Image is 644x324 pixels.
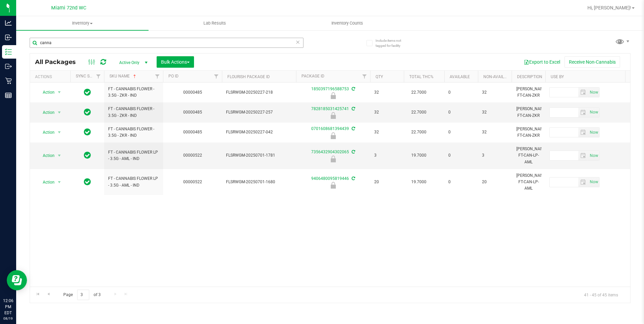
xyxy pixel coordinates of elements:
span: Sync from Compliance System [351,87,355,91]
inline-svg: Outbound [5,63,12,70]
inline-svg: Retail [5,77,12,84]
span: select [55,88,64,97]
span: select [588,128,599,137]
span: 0 [448,129,474,135]
a: 1850397196588753 [311,87,349,91]
div: [PERSON_NAME]-FT-CAN-ZKR [516,125,541,139]
span: Action [37,108,55,117]
span: FLSRWGM-20250227-257 [226,109,292,116]
span: 0 [448,89,474,96]
a: Description [517,74,542,79]
span: select [588,177,599,187]
span: select [578,88,588,97]
span: Action [37,151,55,160]
span: FLSRWGM-20250701-1680 [226,179,292,185]
span: 32 [482,129,508,135]
span: 3 [482,152,508,159]
a: 00000485 [183,130,202,134]
span: Set Current date [588,151,600,161]
a: 0701608681394439 [311,126,349,131]
inline-svg: Analytics [5,20,12,26]
p: 08/19 [3,316,13,321]
inline-svg: Inbound [5,34,12,41]
a: Filter [93,71,104,82]
span: Sync from Compliance System [351,176,355,181]
span: select [55,151,64,160]
span: 22.7000 [408,88,430,97]
span: select [55,108,64,117]
button: Export to Excel [519,56,565,68]
a: SKU Name [109,74,137,78]
a: Lab Results [149,16,281,30]
span: FLSRWGM-20250701-1781 [226,152,292,159]
a: Total THC% [409,74,433,79]
a: Filter [211,71,222,82]
span: 19.7000 [408,151,430,160]
span: select [578,128,588,137]
button: Receive Non-Cannabis [565,56,620,68]
span: select [578,108,588,117]
div: Newly Received [295,132,371,139]
span: Miami 72nd WC [51,5,86,11]
span: In Sync [84,127,91,137]
span: Action [37,88,55,97]
inline-svg: Reports [5,92,12,99]
span: FT - CANNABIS FLOWER - 3.5G - ZKR - IND [108,106,159,119]
a: Package ID [301,74,324,78]
span: select [55,177,64,187]
span: Page of 3 [58,290,106,300]
span: 32 [374,89,400,96]
span: select [578,177,588,187]
span: 0 [448,152,474,159]
span: Set Current date [588,88,600,97]
a: Sync Status [76,74,102,78]
span: All Packages [35,58,83,66]
span: FLSRWGM-20250227-218 [226,89,292,96]
span: select [588,88,599,97]
div: [PERSON_NAME]-FT-CAN-LP-AML [516,145,541,166]
span: 32 [482,89,508,96]
div: Newly Received [295,112,371,119]
input: 3 [77,290,89,300]
span: FT - CANNABIS FLOWER LP - 3.5G - AML - IND [108,149,159,162]
a: Use By [551,74,564,79]
a: Available [450,74,470,79]
div: [PERSON_NAME]-FT-CAN-ZKR [516,105,541,119]
div: Actions [35,74,68,79]
input: Search Package ID, Item Name, SKU, Lot or Part Number... [30,38,303,48]
span: select [588,108,599,117]
iframe: Resource center [7,270,27,290]
span: FT - CANNABIS FLOWER LP - 3.5G - AML - IND [108,175,159,188]
span: Bulk Actions [161,59,190,65]
span: Set Current date [588,128,600,137]
span: Sync from Compliance System [351,106,355,111]
span: FT - CANNABIS FLOWER - 3.5G - ZKR - IND [108,126,159,139]
a: 00000485 [183,90,202,95]
inline-svg: Inventory [5,48,12,55]
span: FLSRWGM-20250227-042 [226,129,292,135]
span: 41 - 45 of 45 items [579,290,623,300]
span: In Sync [84,177,91,187]
span: Set Current date [588,177,600,187]
span: In Sync [84,107,91,117]
span: Hi, [PERSON_NAME]! [587,5,631,10]
span: Sync from Compliance System [351,150,355,154]
a: PO ID [168,74,179,78]
span: 32 [482,109,508,116]
span: 22.7000 [408,107,430,117]
span: 32 [374,129,400,135]
span: 20 [482,179,508,185]
a: Go to the first page [33,290,43,299]
span: 19.7000 [408,177,430,187]
span: 32 [374,109,400,116]
span: Include items not tagged for facility [376,38,409,48]
span: FT - CANNABIS FLOWER - 3.5G - ZKR - IND [108,86,159,99]
span: Inventory [16,20,149,26]
span: 20 [374,179,400,185]
span: Inventory Counts [322,20,372,26]
span: Action [37,128,55,137]
span: Clear [296,38,300,46]
a: 00000485 [183,110,202,115]
span: Lab Results [194,20,235,26]
div: Newly Received [295,92,371,99]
